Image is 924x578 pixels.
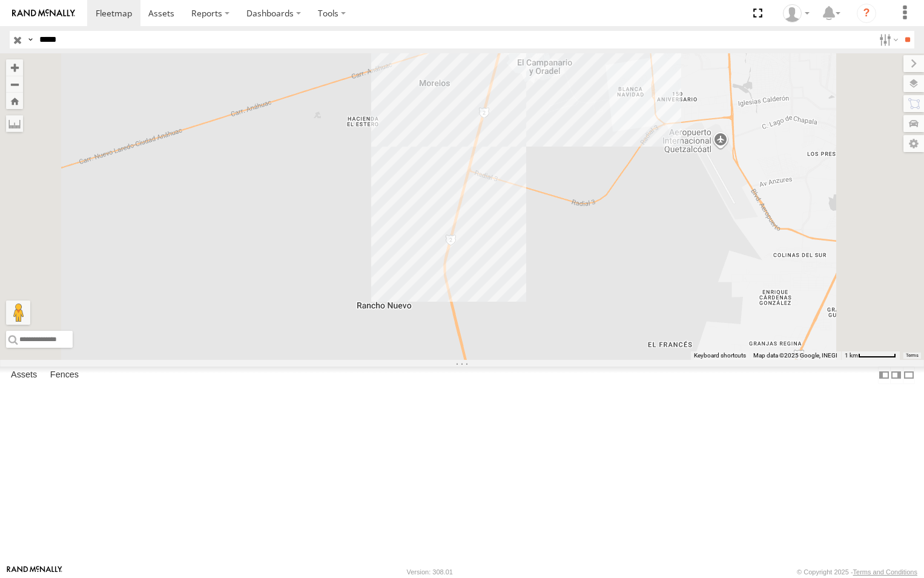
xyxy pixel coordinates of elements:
[903,135,924,152] label: Map Settings
[6,115,23,132] label: Measure
[853,568,917,576] a: Terms and Conditions
[6,59,23,76] button: Zoom in
[6,301,30,325] button: Drag Pegman onto the map to open Street View
[903,367,915,384] label: Hide Summary Table
[874,31,900,48] label: Search Filter Options
[890,367,902,384] label: Dock Summary Table to the Right
[12,9,75,18] img: rand-logo.svg
[857,4,876,23] i: ?
[6,93,23,109] button: Zoom Home
[407,568,453,576] div: Version: 308.01
[906,353,919,358] a: Terms (opens in new tab)
[694,351,746,360] button: Keyboard shortcuts
[44,367,85,384] label: Fences
[753,352,837,359] span: Map data ©2025 Google, INEGI
[845,352,858,359] span: 1 km
[7,566,62,578] a: Visit our Website
[841,351,900,360] button: Map Scale: 1 km per 59 pixels
[779,4,814,22] div: Caseta Laredo TX
[878,367,890,384] label: Dock Summary Table to the Left
[25,31,35,48] label: Search Query
[5,367,43,384] label: Assets
[797,568,917,576] div: © Copyright 2025 -
[6,76,23,93] button: Zoom out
